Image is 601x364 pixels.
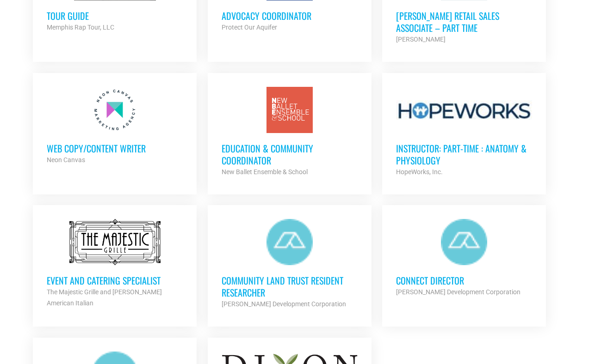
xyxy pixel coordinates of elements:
a: Event and Catering Specialist The Majestic Grille and [PERSON_NAME] American Italian [33,205,197,322]
strong: [PERSON_NAME] Development Corporation [396,288,520,296]
strong: HopeWorks, Inc. [396,168,443,176]
h3: Community Land Trust Resident Researcher [222,274,358,298]
h3: Web Copy/Content Writer [47,142,183,154]
strong: [PERSON_NAME] [396,36,446,43]
h3: Advocacy Coordinator [222,10,358,22]
strong: [PERSON_NAME] Development Corporation [222,300,346,308]
a: Connect Director [PERSON_NAME] Development Corporation [382,205,546,311]
strong: New Ballet Ensemble & School [222,168,308,176]
strong: Protect Our Aquifer [222,24,277,31]
h3: Instructor: Part-Time : Anatomy & Physiology [396,142,532,166]
a: Instructor: Part-Time : Anatomy & Physiology HopeWorks, Inc. [382,73,546,191]
a: Education & Community Coordinator New Ballet Ensemble & School [208,73,372,191]
strong: Neon Canvas [47,156,85,164]
h3: Connect Director [396,274,532,286]
a: Web Copy/Content Writer Neon Canvas [33,73,197,179]
h3: [PERSON_NAME] Retail Sales Associate – Part Time [396,10,532,34]
strong: The Majestic Grille and [PERSON_NAME] American Italian [47,288,162,307]
h3: Tour Guide [47,10,183,22]
a: Community Land Trust Resident Researcher [PERSON_NAME] Development Corporation [208,205,372,323]
strong: Memphis Rap Tour, LLC [47,24,114,31]
h3: Event and Catering Specialist [47,274,183,286]
h3: Education & Community Coordinator [222,142,358,166]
